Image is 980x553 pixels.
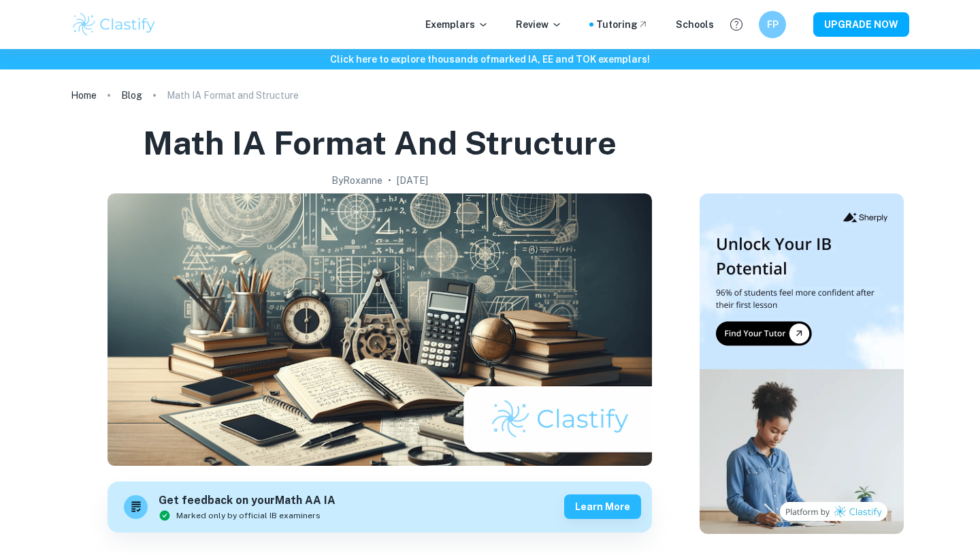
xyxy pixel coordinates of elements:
p: Exemplars [425,17,489,32]
a: Tutoring [596,17,649,32]
img: Clastify logo [71,11,157,38]
button: UPGRADE NOW [813,12,909,37]
a: Get feedback on yourMath AA IAMarked only by official IB examinersLearn more [108,481,652,533]
a: Schools [676,17,714,32]
p: Math IA Format and Structure [167,88,299,103]
a: Blog [121,86,142,105]
img: Math IA Format and Structure cover image [108,193,652,466]
img: Thumbnail [700,193,904,534]
h1: Math IA Format and Structure [143,121,617,165]
h2: By Roxanne [331,173,382,188]
h6: Get feedback on your Math AA IA [159,492,336,509]
h6: Click here to explore thousands of marked IA, EE and TOK exemplars ! [3,52,977,67]
button: Learn more [564,494,641,519]
button: FP [759,11,786,38]
h6: FP [765,17,781,32]
p: Review [516,17,562,32]
button: Help and Feedback [725,13,748,36]
p: • [388,173,391,188]
h2: [DATE] [397,173,428,188]
span: Marked only by official IB examiners [176,509,321,522]
a: Home [71,86,97,105]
